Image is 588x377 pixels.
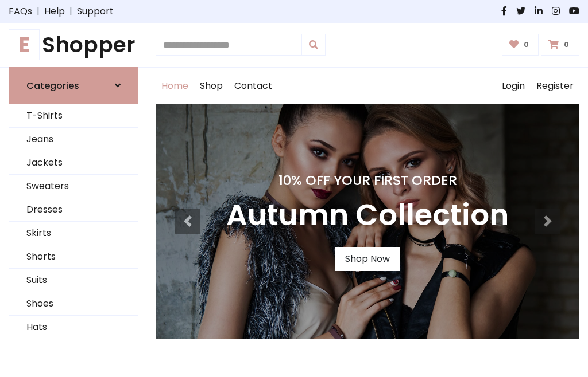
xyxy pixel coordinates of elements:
a: Jackets [9,151,138,175]
span: 0 [561,40,572,50]
a: Help [44,5,65,18]
a: EShopper [9,32,138,58]
a: Suits [9,269,138,292]
a: Shorts [9,245,138,269]
a: Register [531,68,579,104]
a: Support [77,5,114,18]
a: Login [496,68,531,104]
a: T-Shirts [9,104,138,128]
a: 0 [502,34,539,56]
a: Home [156,68,194,104]
a: Shop [194,68,229,104]
a: Shop Now [335,247,400,271]
a: Hats [9,316,138,339]
a: Jeans [9,128,138,151]
a: Shoes [9,292,138,316]
a: 0 [541,34,579,56]
span: 0 [521,40,532,50]
a: Contact [229,68,278,104]
span: E [9,29,40,60]
h3: Autumn Collection [226,198,509,233]
h1: Shopper [9,32,138,58]
span: | [32,5,44,18]
a: FAQs [9,5,32,18]
h4: 10% Off Your First Order [226,172,509,188]
span: | [65,5,77,18]
a: Skirts [9,222,138,245]
a: Sweaters [9,175,138,198]
h6: Categories [26,80,79,91]
a: Categories [9,67,138,104]
a: Dresses [9,198,138,222]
